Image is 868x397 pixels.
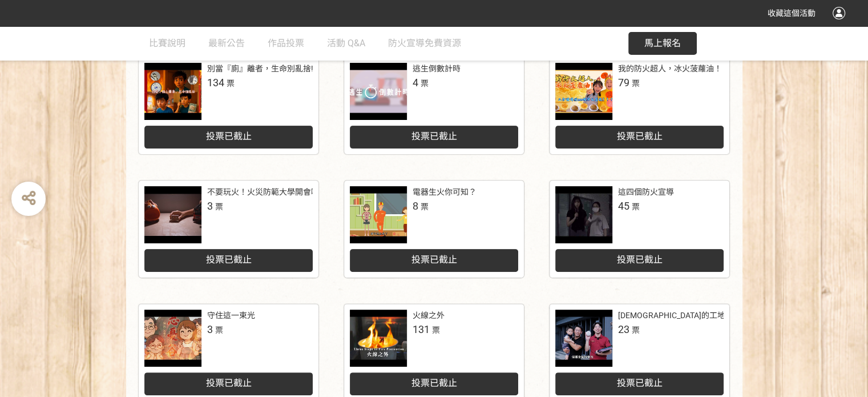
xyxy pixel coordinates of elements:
[411,131,457,142] span: 投票已截止
[207,323,213,335] span: 3
[632,202,640,211] span: 票
[550,181,729,278] a: 這四個防火宣導45票投票已截止
[208,26,245,61] a: 最新公告
[205,378,251,388] span: 投票已截止
[388,26,461,61] a: 防火宣導免費資源
[413,63,461,75] div: 逃生倒數計時
[205,254,251,265] span: 投票已截止
[618,63,722,75] div: 我的防火超人，冰火菠蘿油！
[205,131,251,142] span: 投票已截止
[413,186,477,198] div: 電器生火你可知？
[616,254,662,265] span: 投票已截止
[618,186,674,198] div: 這四個防火宣導
[215,326,223,335] span: 票
[632,326,640,335] span: 票
[421,79,429,88] span: 票
[550,57,729,154] a: 我的防火超人，冰火菠蘿油！79票投票已截止
[208,38,245,49] span: 最新公告
[413,77,418,89] span: 4
[413,323,430,335] span: 131
[411,378,457,388] span: 投票已截止
[411,254,457,265] span: 投票已截止
[227,79,235,88] span: 票
[139,57,318,154] a: 別當『廁』離者，生命別亂捨!134票投票已截止
[421,202,429,211] span: 票
[644,38,681,49] span: 馬上報名
[413,200,418,212] span: 8
[139,181,318,278] a: 不要玩火！火災防範大學開會囉3票投票已截止
[413,310,445,322] div: 火線之外
[327,38,365,49] span: 活動 Q&A
[344,57,524,154] a: 逃生倒數計時4票投票已截止
[618,323,629,335] span: 23
[268,38,304,49] span: 作品投票
[618,310,741,322] div: [DEMOGRAPHIC_DATA]的工地人生
[628,32,697,55] button: 馬上報名
[207,77,224,89] span: 134
[207,310,255,322] div: 守住這一束光
[616,131,662,142] span: 投票已截止
[207,186,319,198] div: 不要玩火！火災防範大學開會囉
[632,79,640,88] span: 票
[215,202,223,211] span: 票
[432,326,440,335] span: 票
[207,200,213,212] span: 3
[768,9,815,18] span: 收藏這個活動
[344,181,524,278] a: 電器生火你可知？8票投票已截止
[149,38,185,49] span: 比賽說明
[327,26,365,61] a: 活動 Q&A
[207,63,313,75] div: 別當『廁』離者，生命別亂捨!
[618,77,629,89] span: 79
[616,378,662,388] span: 投票已截止
[149,26,185,61] a: 比賽說明
[618,200,629,212] span: 45
[388,38,461,49] span: 防火宣導免費資源
[268,26,304,61] a: 作品投票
